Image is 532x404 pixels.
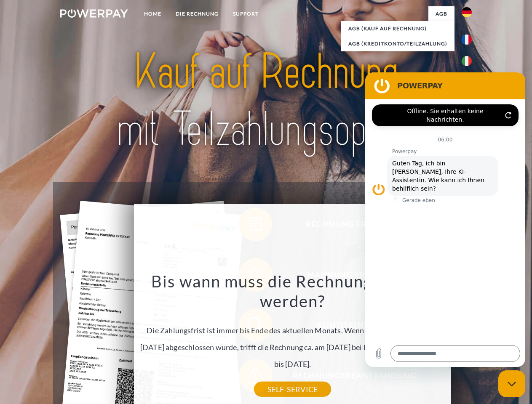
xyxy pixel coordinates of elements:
[462,35,472,45] img: fr
[341,36,454,51] a: AGB (Kreditkonto/Teilzahlung)
[365,72,525,367] iframe: Messaging-Fenster
[462,7,472,17] img: de
[226,6,266,21] a: SUPPORT
[137,6,168,21] a: Home
[341,21,454,36] a: AGB (Kauf auf Rechnung)
[139,271,446,389] div: Die Zahlungsfrist ist immer bis Ende des aktuellen Monats. Wenn die Bestellung z.B. am [DATE] abg...
[428,6,454,21] a: agb
[254,382,331,397] a: SELF-SERVICE
[80,40,452,161] img: title-powerpay_de.svg
[498,370,525,397] iframe: Schaltfläche zum Öffnen des Messaging-Fensters; Konversation läuft
[139,271,446,311] h3: Bis wann muss die Rechnung bezahlt werden?
[60,9,128,18] img: logo-powerpay-white.svg
[168,6,226,21] a: DIE RECHNUNG
[462,56,472,66] img: it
